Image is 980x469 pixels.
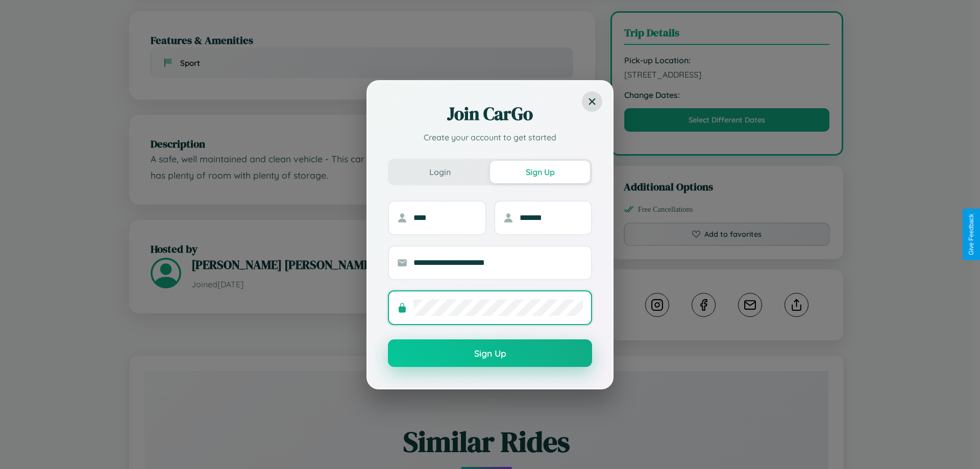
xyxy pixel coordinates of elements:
button: Sign Up [388,339,592,367]
p: Create your account to get started [388,131,592,143]
button: Login [390,161,490,183]
button: Sign Up [490,161,590,183]
h2: Join CarGo [388,102,592,126]
div: Give Feedback [968,214,975,255]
